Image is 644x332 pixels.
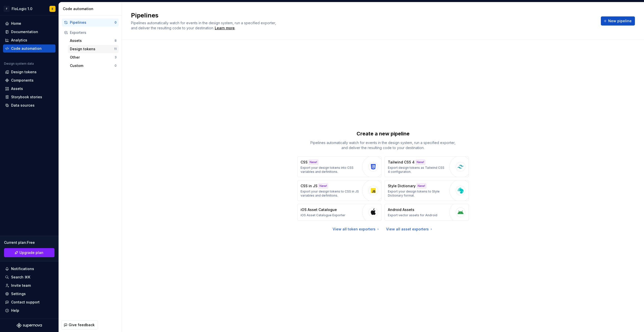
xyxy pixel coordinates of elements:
p: Export vector assets for Android [388,213,437,217]
div: Contact support [11,300,40,305]
div: 3 [115,55,117,59]
button: Tailwind CSS 4New!Export design tokens as Tailwind CSS 4 configuration. [385,156,469,177]
div: New! [309,160,318,165]
button: FFloLogic 1.0E [1,3,58,14]
div: Help [11,308,19,313]
div: 0 [115,64,117,68]
svg: Supernova Logo [17,323,42,328]
p: Export your design tokens into CSS variables and definitions. [301,166,360,174]
div: 8 [115,39,117,43]
div: Design tokens [70,46,114,52]
a: Home [3,19,56,28]
a: View all token exporters [333,227,380,232]
p: Create a new pipeline [357,130,410,137]
p: Tailwind CSS 4 [388,160,415,165]
span: Pipelines automatically watch for events in the design system, run a specified exporter, and deli... [131,21,277,30]
button: Design tokens11 [68,45,119,53]
div: Documentation [11,29,38,34]
div: New! [417,183,426,188]
p: Export your design tokens to CSS in JS variables and definitions. [301,189,360,198]
button: Give feedback [61,320,98,329]
p: Android Assets [388,207,414,212]
a: Assets [3,85,56,93]
a: Learn more [215,26,235,31]
div: Design system data [4,62,34,66]
div: Design tokens [11,69,37,75]
a: Data sources [3,101,56,109]
div: Current plan : Free [4,240,55,245]
div: Custom [70,63,115,68]
div: Code automation [63,6,120,11]
p: iOS Asset Catalogue [301,207,337,212]
div: 0 [115,20,117,25]
button: Help [3,306,56,315]
p: Export your design tokens to Style Dictionary format. [388,189,447,198]
div: Notifications [11,266,34,271]
a: View all asset exporters [386,227,433,232]
div: Pipelines [70,20,115,25]
p: CSS in JS [301,183,317,188]
div: E [52,7,53,11]
a: Design tokens [3,68,56,76]
p: Pipelines automatically watch for events in the design system, run a specified exporter, and deli... [307,140,459,150]
div: 11 [114,47,117,51]
div: FloLogic 1.0 [12,6,32,11]
button: Pipelines0 [62,18,119,27]
div: New! [318,183,328,188]
button: Other3 [68,53,119,61]
p: iOS Asset Catalogue Exporter [301,213,345,217]
a: Settings [3,290,56,298]
div: Storybook stories [11,94,42,100]
p: CSS [301,160,308,165]
div: Assets [70,38,115,43]
a: Upgrade plan [4,248,55,257]
span: New pipeline [608,18,632,23]
button: Notifications [3,265,56,273]
a: Analytics [3,36,56,44]
a: Invite team [3,281,56,290]
div: Code automation [11,46,42,51]
button: Contact support [3,298,56,306]
span: Give feedback [69,322,95,327]
button: CSSNew!Export your design tokens into CSS variables and definitions. [297,156,382,177]
div: F [4,6,10,12]
a: Code automation [3,44,56,53]
button: Search ⌘K [3,273,56,281]
button: iOS Asset CatalogueiOS Asset Catalogue Exporter [297,204,382,221]
a: Documentation [3,28,56,36]
button: CSS in JSNew!Export your design tokens to CSS in JS variables and definitions. [297,180,382,201]
a: Storybook stories [3,93,56,101]
div: New! [416,160,425,165]
p: Export design tokens as Tailwind CSS 4 configuration. [388,166,447,174]
span: . [214,26,235,30]
a: Components [3,76,56,84]
div: Search ⌘K [11,275,30,280]
div: Home [11,21,21,26]
div: Components [11,78,34,83]
button: New pipeline [601,16,635,26]
div: Other [70,55,115,60]
p: Style Dictionary [388,183,416,188]
button: Style DictionaryNew!Export your design tokens to Style Dictionary format. [385,180,469,201]
div: Invite team [11,283,31,288]
div: Data sources [11,103,35,108]
h2: Pipelines [131,11,595,19]
button: Android AssetsExport vector assets for Android [385,204,469,221]
div: Exporters [70,30,117,35]
div: Analytics [11,38,27,43]
button: Assets8 [68,37,119,45]
div: Settings [11,291,26,296]
div: Assets [11,86,23,91]
span: Upgrade plan [19,250,43,255]
button: Custom0 [68,62,119,70]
